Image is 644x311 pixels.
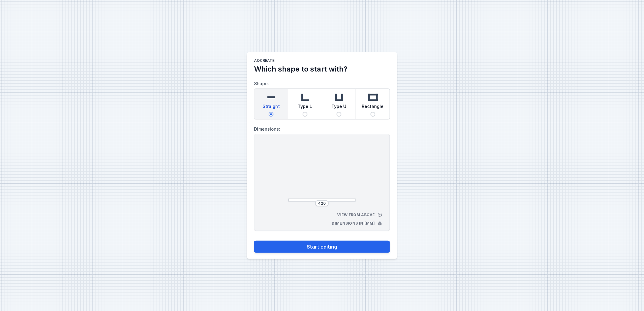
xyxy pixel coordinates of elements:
span: Straight [263,103,280,112]
span: Type U [331,103,346,112]
img: l-shaped.svg [299,91,311,103]
label: Shape: [254,79,390,119]
h1: AQcreate [254,58,390,64]
h2: Which shape to start with? [254,64,390,74]
img: u-shaped.svg [333,91,345,103]
input: Type L [303,112,307,117]
input: Type U [337,112,341,117]
img: rectangle.svg [367,91,379,103]
span: Rectangle [362,103,384,112]
label: Dimensions: [254,124,390,134]
input: Rectangle [371,112,375,117]
input: Straight [269,112,273,117]
input: Dimension [mm] [317,201,327,206]
button: Start editing [254,241,390,253]
img: straight.svg [265,91,277,103]
span: Type L [298,103,312,112]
